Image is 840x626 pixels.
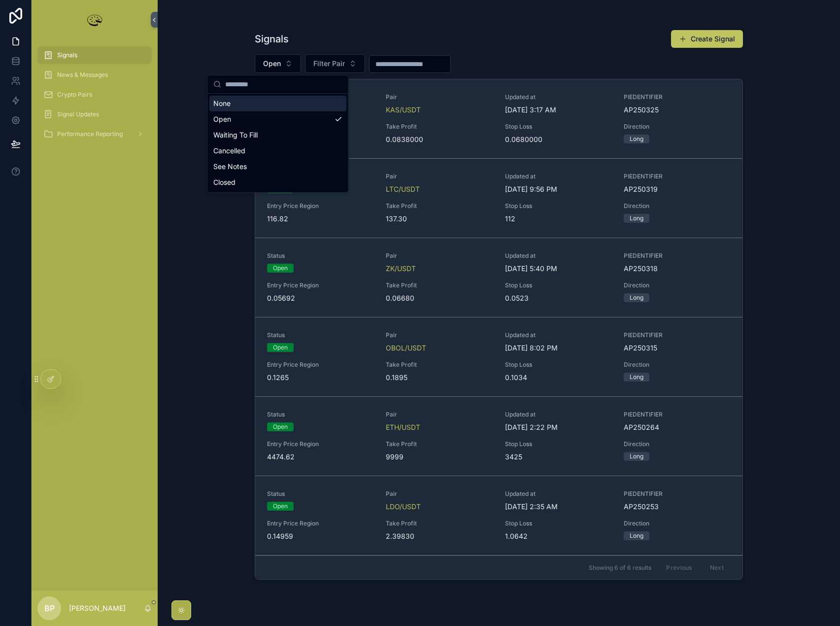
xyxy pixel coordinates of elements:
a: Crypto Pairs [37,86,152,104]
a: OBOL/USDT [386,343,426,353]
span: 112 [505,214,612,224]
span: Take Profit [386,123,493,131]
p: [PERSON_NAME] [69,603,126,613]
div: Long [630,135,643,143]
img: App logo [85,12,104,28]
span: 2.39830 [386,531,493,541]
a: ZK/USDT [386,264,416,274]
span: AP250319 [624,184,731,194]
span: 0.0838000 [386,135,493,144]
span: Take Profit [386,520,493,527]
span: Updated at [505,173,612,180]
span: 0.1034 [505,373,612,383]
button: Select Button [255,54,301,73]
span: Showing 6 of 6 results [589,564,651,572]
span: 137.30 [386,214,493,224]
span: [DATE] 3:17 AM [505,105,612,115]
span: AP250315 [624,343,731,353]
span: Pair [386,252,493,260]
span: Updated at [505,93,612,101]
span: Signals [57,51,77,59]
a: Signal Updates [37,105,152,123]
span: Stop Loss [505,281,612,289]
span: 0.0523 [505,293,612,303]
span: 0.14959 [267,531,374,541]
span: Stop Loss [505,202,612,210]
span: 9999 [386,452,493,462]
span: 3425 [505,452,612,462]
span: AP250325 [624,105,731,115]
span: Pair [386,173,493,180]
span: AP250318 [624,264,731,274]
a: StatusOpenPairZK/USDTUpdated at[DATE] 5:40 PMPIEDENTIFIERAP250318Entry Price Region0.05692Take Pr... [255,238,742,317]
a: StatusOpenPairKAS/USDTUpdated at[DATE] 3:17 AMPIEDENTIFIERAP250325Entry Price Region0.07441Take P... [255,79,742,159]
span: Take Profit [386,202,493,210]
span: Status [267,490,374,498]
div: Long [630,293,643,302]
div: Long [630,452,643,461]
div: Waiting To Fill [209,127,346,143]
span: PIEDENTIFIER [624,252,731,260]
span: Updated at [505,411,612,418]
a: LTC/USDT [386,184,420,194]
span: News & Messages [57,71,108,79]
span: 0.0680000 [505,135,612,144]
div: None [209,96,346,111]
span: 0.1265 [267,373,374,383]
div: Open [273,502,288,511]
a: KAS/USDT [386,105,421,115]
span: Pair [386,490,493,498]
span: Entry Price Region [267,202,374,210]
span: 116.82 [267,214,374,224]
span: Direction [624,440,731,448]
span: Filter Pair [313,59,345,69]
a: StatusOpenPairETH/USDTUpdated at[DATE] 2:22 PMPIEDENTIFIERAP250264Entry Price Region4474.62Take P... [255,397,742,476]
button: Create Signal [671,30,743,48]
span: 0.1895 [386,373,493,383]
span: Pair [386,331,493,339]
span: Direction [624,520,731,527]
div: Open [273,343,288,352]
div: Long [630,214,643,223]
span: [DATE] 8:02 PM [505,343,612,353]
div: Open [273,422,288,431]
a: News & Messages [37,66,152,84]
span: AP250253 [624,502,731,512]
span: Entry Price Region [267,440,374,448]
span: Updated at [505,331,612,339]
h1: Signals [255,32,289,46]
span: Stop Loss [505,123,612,131]
span: Take Profit [386,440,493,448]
div: Closed [209,174,346,190]
span: Stop Loss [505,440,612,448]
button: Select Button [305,54,365,73]
div: Cancelled [209,143,346,159]
div: Open [273,264,288,273]
span: Signal Updates [57,110,99,118]
span: 0.05692 [267,293,374,303]
a: StatusOpenPairLTC/USDTUpdated at[DATE] 9:56 PMPIEDENTIFIERAP250319Entry Price Region116.82Take Pr... [255,159,742,238]
a: Performance Reporting [37,125,152,143]
span: Performance Reporting [57,130,123,138]
span: Pair [386,93,493,101]
a: ETH/USDT [386,422,420,432]
span: PIEDENTIFIER [624,411,731,418]
span: AP250264 [624,422,731,432]
span: Entry Price Region [267,520,374,527]
span: Stop Loss [505,361,612,369]
span: Updated at [505,252,612,260]
div: Long [630,531,643,540]
span: 1.0642 [505,531,612,541]
span: Direction [624,123,731,131]
span: Direction [624,361,731,369]
a: LDO/USDT [386,502,421,512]
span: Entry Price Region [267,361,374,369]
span: Take Profit [386,281,493,289]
